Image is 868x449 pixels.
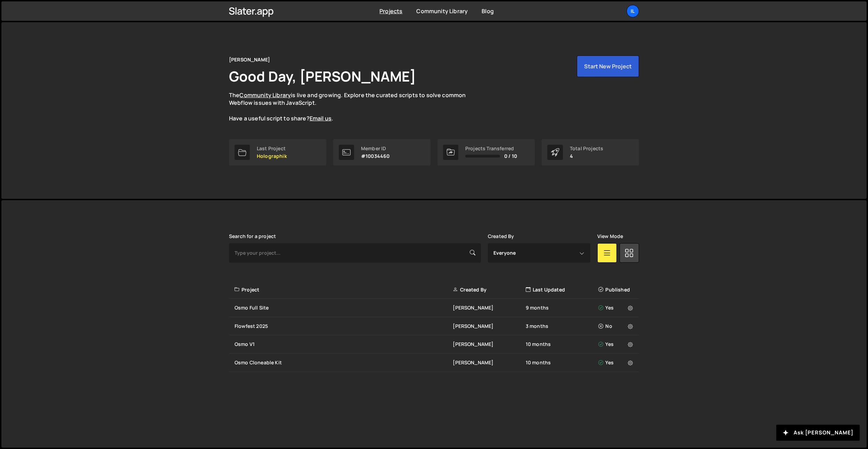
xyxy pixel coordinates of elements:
[235,304,453,311] div: Osmo Full Site
[229,56,270,64] div: [PERSON_NAME]
[598,286,635,293] div: Published
[776,425,860,441] button: Ask [PERSON_NAME]
[488,234,514,239] label: Created By
[235,323,453,330] div: Flowfest 2025
[526,341,598,348] div: 10 months
[504,153,517,159] span: 0 / 10
[257,153,287,159] p: Holographik
[416,7,468,15] a: Community Library
[235,359,453,366] div: Osmo Cloneable Kit
[598,304,635,311] div: Yes
[379,7,402,15] a: Projects
[482,7,494,15] a: Blog
[229,139,326,166] a: Last Project Holographik
[526,286,598,293] div: Last Updated
[453,359,525,366] div: [PERSON_NAME]
[570,146,603,151] div: Total Projects
[361,146,390,151] div: Member ID
[598,359,635,366] div: Yes
[229,299,639,317] a: Osmo Full Site [PERSON_NAME] 9 months Yes
[229,234,276,239] label: Search for a project
[597,234,623,239] label: View Mode
[526,359,598,366] div: 10 months
[229,317,639,336] a: Flowfest 2025 [PERSON_NAME] 3 months No
[453,286,525,293] div: Created By
[239,91,291,99] a: Community Library
[229,335,639,354] a: Osmo V1 [PERSON_NAME] 10 months Yes
[453,323,525,330] div: [PERSON_NAME]
[526,323,598,330] div: 3 months
[598,323,635,330] div: No
[229,67,416,86] h1: Good Day, [PERSON_NAME]
[453,304,525,311] div: [PERSON_NAME]
[257,146,287,151] div: Last Project
[465,146,517,151] div: Projects Transferred
[235,341,453,348] div: Osmo V1
[229,91,479,122] p: The is live and growing. Explore the curated scripts to solve common Webflow issues with JavaScri...
[361,153,390,159] p: #10034460
[235,286,453,293] div: Project
[229,243,481,263] input: Type your project...
[526,304,598,311] div: 9 months
[570,153,603,159] p: 4
[229,354,639,372] a: Osmo Cloneable Kit [PERSON_NAME] 10 months Yes
[627,5,639,17] a: Il
[598,341,635,348] div: Yes
[453,341,525,348] div: [PERSON_NAME]
[310,115,331,122] a: Email us
[577,56,639,77] button: Start New Project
